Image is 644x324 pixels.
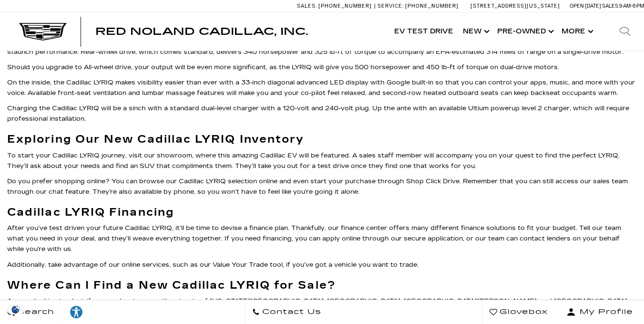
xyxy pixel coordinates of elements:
a: Glovebox [482,300,555,324]
a: Contact Us [245,300,329,324]
p: After you’ve test driven your future Cadillac LYRIQ, it’ll be time to devise a finance plan. Than... [7,223,637,254]
span: Contact Us [260,305,321,319]
a: Red Noland Cadillac, Inc. [95,27,308,36]
span: Search [15,305,54,319]
p: Should you upgrade to All-wheel drive, your output will be even more significant, as the LYRIQ wi... [7,62,637,73]
a: Pre-Owned [492,12,557,51]
strong: Exploring Our New Cadillac LYRIQ Inventory [7,133,304,146]
span: My Profile [576,305,633,319]
span: Red Noland Cadillac, Inc. [95,26,308,37]
a: New [458,12,492,51]
span: Service: [378,3,404,9]
button: Open user profile menu [555,300,644,324]
div: Explore your accessibility options [62,305,91,319]
span: Glovebox [497,305,548,319]
span: Sales: [602,3,619,9]
p: Charging the Cadillac LYRIQ will be a sinch with a standard dual-level charger with a 120-volt an... [7,103,637,124]
span: [PHONE_NUMBER] [405,3,459,9]
strong: Cadillac LYRIQ Financing [7,206,174,219]
img: Opt-Out Icon [5,304,27,314]
a: [STREET_ADDRESS][US_STATE] [470,3,560,9]
a: Sales: [PHONE_NUMBER] [297,3,374,9]
p: Additionally, take advantage of our online services, such as our Value Your Trade tool, if you’ve... [7,260,637,270]
strong: Where Can I Find a New Cadillac LYRIQ for Sale? [7,279,336,292]
a: Explore your accessibility options [62,300,91,324]
span: 9 AM-6 PM [619,3,644,9]
p: To start your Cadillac LYRIQ journey, visit our showroom, where this amazing Cadillac EV will be ... [7,150,637,171]
section: Click to Open Cookie Consent Modal [5,304,27,314]
p: On the inside, the Cadillac LYRIQ makes visibility easier than ever with a 33-inch diagonal advan... [7,77,637,98]
span: Sales: [297,3,317,9]
img: Cadillac Dark Logo with Cadillac White Text [19,22,67,41]
span: Open [DATE] [570,3,601,9]
span: [PHONE_NUMBER] [318,3,372,9]
button: More [557,12,596,51]
a: Service: [PHONE_NUMBER] [374,3,461,9]
a: EV Test Drive [389,12,458,51]
p: Do you prefer shopping online? You can browse our Cadillac LYRIQ selection online and even start ... [7,176,637,197]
